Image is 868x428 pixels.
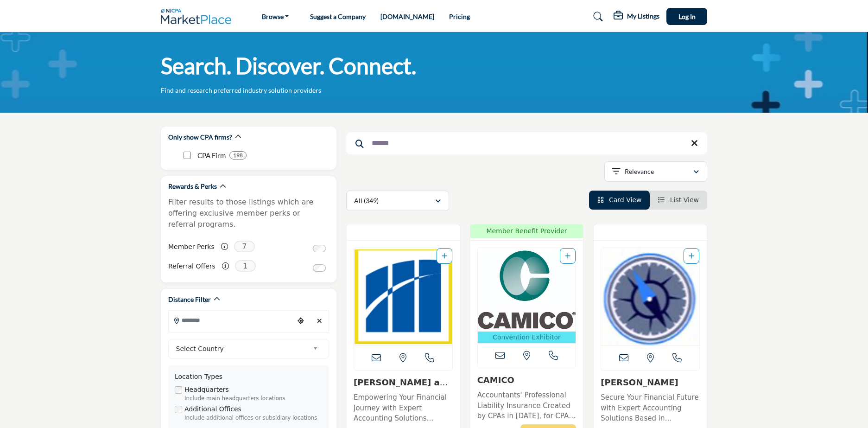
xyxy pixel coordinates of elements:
[168,133,232,142] h2: Only show CPA firms?
[601,390,700,424] a: Secure Your Financial Future with Expert Accounting Solutions Based in [GEOGRAPHIC_DATA], [GEOGRA...
[255,10,296,23] a: Browse
[601,392,700,424] p: Secure Your Financial Future with Expert Accounting Solutions Based in [GEOGRAPHIC_DATA], [GEOGRA...
[584,9,609,24] a: Search
[442,252,447,260] a: Add To List
[313,245,326,252] input: Switch to Member Perks
[478,248,576,343] a: Open Listing in new tab
[354,248,452,345] img: Magone and Company, PC
[477,390,577,422] p: Accountants' Professional Liability Insurance Created by CPAs in [DATE], for CPAs, CAMICO provide...
[678,13,696,20] span: Log In
[627,12,659,20] h5: My Listings
[449,13,470,20] a: Pricing
[666,8,707,25] button: Log In
[601,248,699,345] a: Open Listing in new tab
[176,343,310,354] span: Select Country
[184,395,323,403] div: Include main headquarters locations
[601,377,678,387] a: [PERSON_NAME]
[168,258,215,275] label: Referral Offers
[625,167,654,176] p: Relevance
[168,197,329,230] p: Filter results to those listings which are offering exclusive member perks or referral programs.
[312,311,326,331] div: Clear search location
[478,248,576,332] img: CAMICO
[168,295,211,304] h2: Distance Filter
[354,377,453,388] h3: Magone and Company, PC
[184,414,323,422] div: Include additional offices or subsidiary locations
[294,311,308,331] div: Choose your current location
[233,152,243,159] b: 198
[161,9,236,24] img: Site Logo
[609,196,641,204] span: Card View
[161,86,321,95] p: Find and research preferred industry solution providers
[354,377,451,397] a: [PERSON_NAME] and Company, ...
[168,239,215,255] label: Member Perks
[473,226,581,236] span: Member Benefit Provider
[658,196,699,204] a: View List
[614,11,659,22] div: My Listings
[650,191,707,210] li: List View
[477,375,577,385] h3: CAMICO
[670,196,699,204] span: List View
[354,392,453,424] p: Empowering Your Financial Journey with Expert Accounting Solutions Specializing in accounting ser...
[477,375,514,385] a: CAMICO
[184,152,191,159] input: CPA Firm checkbox
[346,191,449,211] button: All (349)
[197,150,226,161] p: CPA Firm: CPA Firm
[565,252,570,260] a: Add To List
[346,132,707,154] input: Search Keyword
[354,248,452,345] a: Open Listing in new tab
[184,404,241,414] label: Additional Offices
[354,390,453,424] a: Empowering Your Financial Journey with Expert Accounting Solutions Specializing in accounting ser...
[589,191,650,210] li: Card View
[175,372,323,382] div: Location Types
[161,51,416,80] h1: Search. Discover. Connect.
[184,385,229,395] label: Headquarters
[604,161,707,182] button: Relevance
[235,260,256,272] span: 1
[169,311,294,329] input: Search Location
[601,248,699,345] img: Joseph J. Gormley, CPA
[313,264,326,272] input: Switch to Referral Offers
[597,196,642,204] a: View Card
[477,388,577,422] a: Accountants' Professional Liability Insurance Created by CPAs in [DATE], for CPAs, CAMICO provide...
[229,151,247,160] div: 198 Results For CPA Firm
[601,377,700,388] h3: Joseph J. Gormley, CPA
[689,252,694,260] a: Add To List
[354,196,379,205] p: All (349)
[168,182,217,191] h2: Rewards & Perks
[310,13,366,20] a: Suggest a Company
[380,13,434,20] a: [DOMAIN_NAME]
[234,241,255,252] span: 7
[480,332,574,342] p: Convention Exhibitor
